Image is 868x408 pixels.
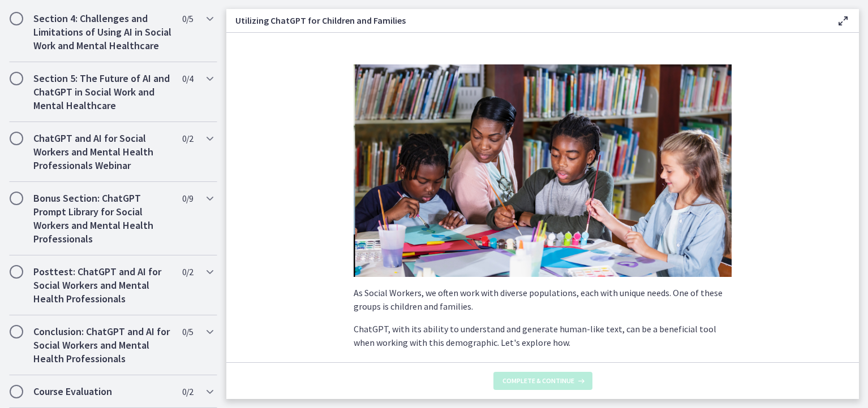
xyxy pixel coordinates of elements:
span: 0 / 5 [182,325,193,338]
h2: Course Evaluation [33,385,171,398]
h2: Posttest: ChatGPT and AI for Social Workers and Mental Health Professionals [33,265,171,306]
img: Slides_for_Title_Slides_for_ChatGPT_and_AI_for_Social_Work_%286%29.png [354,64,732,277]
span: 0 / 5 [182,12,193,25]
h2: Conclusion: ChatGPT and AI for Social Workers and Mental Health Professionals [33,325,171,366]
span: 0 / 4 [182,72,193,85]
span: 0 / 2 [182,265,193,279]
h2: Section 4: Challenges and Limitations of Using AI in Social Work and Mental Healthcare [33,12,171,53]
p: As Social Workers, we often work with diverse populations, each with unique needs. One of these g... [354,286,732,313]
span: 0 / 2 [182,385,193,398]
span: 0 / 2 [182,132,193,145]
button: Complete & continue [493,372,592,390]
h3: Utilizing ChatGPT for Children and Families [235,14,818,27]
h2: ChatGPT and AI for Social Workers and Mental Health Professionals Webinar [33,132,171,172]
p: ChatGPT, with its ability to understand and generate human-like text, can be a beneficial tool wh... [354,322,732,349]
span: Complete & continue [502,376,574,385]
h2: Bonus Section: ChatGPT Prompt Library for Social Workers and Mental Health Professionals [33,192,171,246]
span: 0 / 9 [182,192,193,205]
strong: Information and Resource Sharing [376,359,518,371]
h2: Section 5: The Future of AI and ChatGPT in Social Work and Mental Healthcare [33,72,171,112]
